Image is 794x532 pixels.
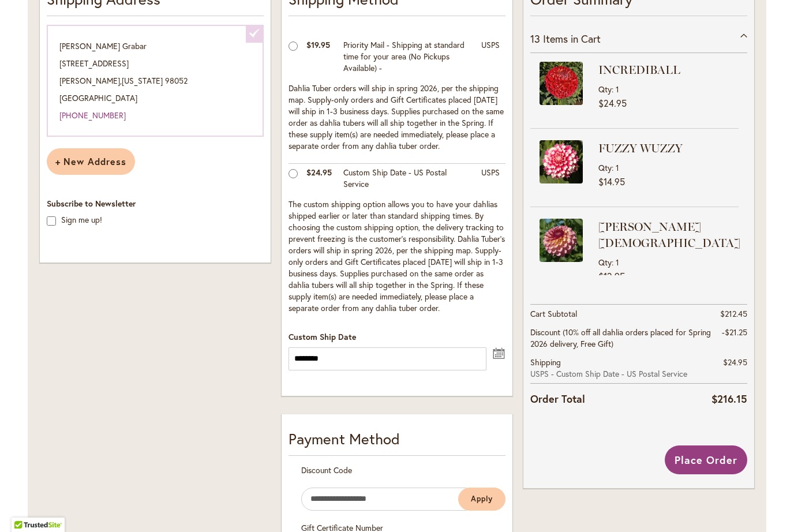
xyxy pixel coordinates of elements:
span: $14.95 [598,175,625,188]
span: 1 [616,84,619,95]
a: [PHONE_NUMBER] [59,110,126,121]
span: $24.95 [598,97,627,109]
div: [PERSON_NAME] Grabar [STREET_ADDRESS] [PERSON_NAME] , 98052 [GEOGRAPHIC_DATA] [47,25,264,137]
span: $212.45 [720,308,747,319]
span: 1 [616,162,619,173]
span: Discount Code [301,464,352,475]
button: Place Order [665,445,747,474]
span: $216.15 [711,392,747,406]
div: Payment Method [289,428,505,456]
span: 1 [616,257,619,268]
span: $12.95 [598,270,625,282]
span: -$21.25 [722,327,747,338]
strong: FUZZY WUZZY [598,140,736,156]
span: Qty [598,84,612,95]
td: Dahlia Tuber orders will ship in spring 2026, per the shipping map. Supply-only orders and Gift C... [289,80,505,164]
th: Cart Subtotal [530,304,711,323]
span: Apply [471,494,493,504]
td: The custom shipping option allows you to have your dahlias shipped earlier or later than standard... [289,196,505,320]
span: Qty [598,162,612,173]
strong: INCREDIBALL [598,62,736,78]
span: New Address [55,155,126,167]
button: New Address [47,148,135,175]
span: 13 [530,32,540,46]
span: Subscribe to Newsletter [47,198,136,209]
img: INCREDIBALL [540,62,583,105]
td: Custom Ship Date - US Postal Service [338,163,475,196]
span: Qty [598,257,612,268]
td: USPS [475,36,505,80]
iframe: Launch Accessibility Center [9,491,41,523]
span: Place Order [675,453,737,467]
td: USPS [475,163,505,196]
strong: [PERSON_NAME][DEMOGRAPHIC_DATA] [598,219,740,251]
img: Foxy Lady [540,219,583,262]
span: Shipping [530,357,561,368]
img: FUZZY WUZZY [540,140,583,183]
span: $24.95 [723,357,747,368]
span: $24.95 [306,167,332,178]
span: USPS - Custom Ship Date - US Postal Service [530,368,711,380]
span: [US_STATE] [122,75,163,86]
span: Custom Ship Date [289,331,356,342]
td: Priority Mail - Shipping at standard time for your area (No Pickups Available) - [338,36,475,80]
strong: Order Total [530,390,585,407]
button: Apply [458,488,505,511]
span: $19.95 [306,39,330,50]
span: Discount (10% off all dahlia orders placed for Spring 2026 delivery, Free Gift) [530,327,711,349]
span: Items in Cart [543,32,601,46]
label: Sign me up! [61,214,102,225]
